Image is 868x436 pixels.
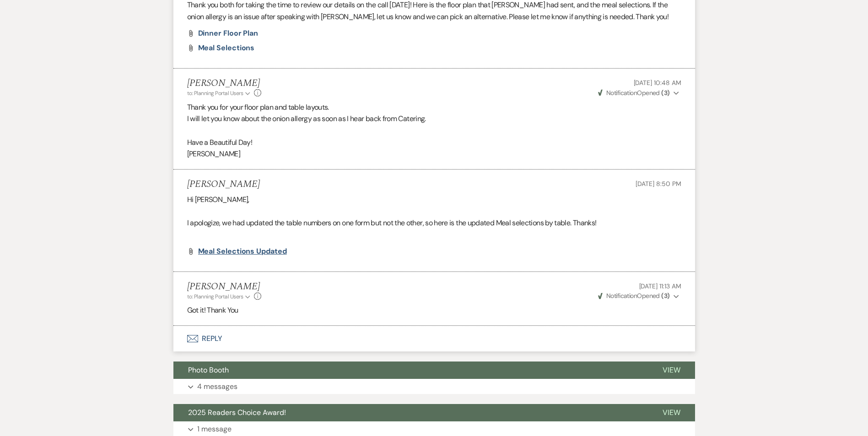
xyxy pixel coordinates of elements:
span: to: Planning Portal Users [187,90,243,97]
p: 4 messages [197,381,237,393]
button: 4 messages [173,379,695,394]
button: Photo Booth [173,362,648,379]
span: [DATE] 11:13 AM [639,282,681,290]
p: 1 message [197,423,232,435]
span: Opened [598,292,670,300]
span: Meal Selections Updated [198,246,287,256]
a: Meal Selections Updated [198,248,287,255]
p: Thank you for your floor plan and table layouts. [187,101,681,113]
p: I will let you know about the onion allergy as soon as I hear back from Catering. [187,113,681,125]
button: to: Planning Portal Users [187,89,252,97]
h5: [PERSON_NAME] [187,179,260,190]
span: Meal Selections [198,43,255,53]
p: [PERSON_NAME] [187,148,681,160]
button: View [648,404,695,421]
p: Have a Beautiful Day! [187,137,681,149]
span: Notification [606,292,637,300]
p: Hi [PERSON_NAME], [187,194,681,206]
button: to: Planning Portal Users [187,292,252,301]
strong: ( 3 ) [661,292,669,300]
p: Got it! Thank You [187,304,681,316]
button: NotificationOpened (3) [597,88,681,98]
strong: ( 3 ) [661,89,669,97]
span: View [663,408,680,417]
span: to: Planning Portal Users [187,293,243,300]
a: Meal Selections [198,44,255,52]
span: [DATE] 8:50 PM [636,180,681,188]
button: View [648,362,695,379]
span: View [663,365,680,375]
span: Notification [606,89,637,97]
span: 2025 Readers Choice Award! [188,408,286,417]
button: 2025 Readers Choice Award! [173,404,648,421]
button: NotificationOpened (3) [597,291,681,301]
h5: [PERSON_NAME] [187,281,262,292]
span: Opened [598,89,670,97]
a: Dinner floor plan [198,30,259,37]
span: [DATE] 10:48 AM [634,79,681,87]
span: Photo Booth [188,365,229,375]
button: Reply [173,326,695,351]
p: I apologize, we had updated the table numbers on one form but not the other, so here is the updat... [187,217,681,229]
h5: [PERSON_NAME] [187,78,262,89]
span: Dinner floor plan [198,28,259,38]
